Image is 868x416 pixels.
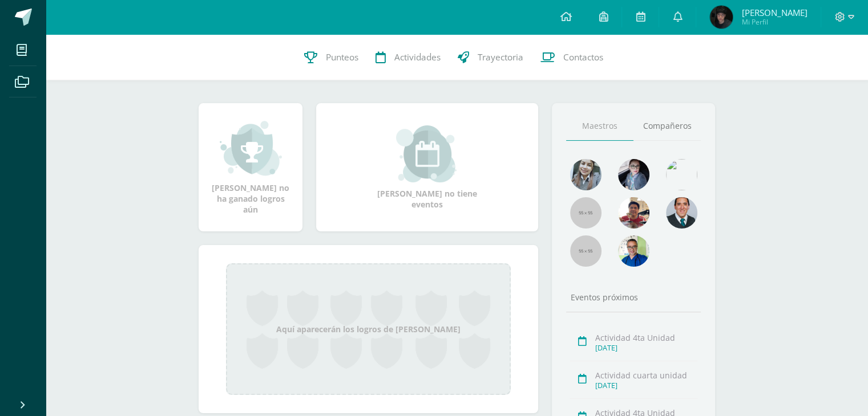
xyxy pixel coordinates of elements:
[296,35,367,80] a: Punteos
[370,125,485,210] div: [PERSON_NAME] no tiene eventos
[618,235,649,267] img: 10741f48bcca31577cbcd80b61dad2f3.png
[666,159,697,190] img: c25c8a4a46aeab7e345bf0f34826bacf.png
[478,51,523,63] span: Trayectoria
[710,6,733,28] img: d723f480a93857577efc22627a0b9ad7.png
[226,263,511,395] div: Aquí aparecerán los logros de [PERSON_NAME]
[396,125,458,182] img: event_small.png
[566,292,701,303] div: Eventos próximos
[566,112,633,141] a: Maestros
[449,35,532,80] a: Trayectoria
[595,332,697,343] div: Actividad 4ta Unidad
[595,343,697,353] div: [DATE]
[570,235,601,267] img: 55x55
[570,159,601,190] img: 45bd7986b8947ad7e5894cbc9b781108.png
[367,35,449,80] a: Actividades
[220,120,282,177] img: achievement_small.png
[618,197,649,229] img: 11152eb22ca3048aebc25a5ecf6973a7.png
[394,51,441,63] span: Actividades
[326,51,358,63] span: Punteos
[595,381,697,390] div: [DATE]
[563,51,603,63] span: Contactos
[210,120,291,215] div: [PERSON_NAME] no ha ganado logros aún
[741,17,807,27] span: Mi Perfil
[633,112,701,141] a: Compañeros
[618,159,649,190] img: b8baad08a0802a54ee139394226d2cf3.png
[741,7,807,18] span: [PERSON_NAME]
[595,370,697,381] div: Actividad cuarta unidad
[532,35,612,80] a: Contactos
[666,197,697,229] img: eec80b72a0218df6e1b0c014193c2b59.png
[570,197,601,229] img: 55x55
